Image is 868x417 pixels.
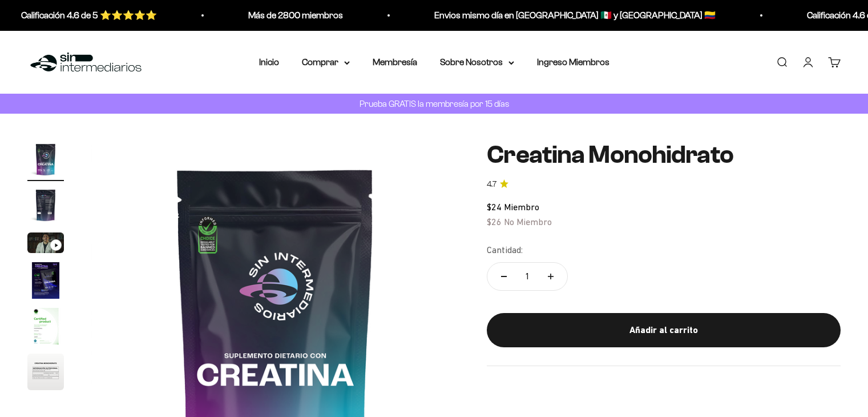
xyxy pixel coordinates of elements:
[487,178,496,191] span: 4.7
[537,57,609,67] a: Ingreso Miembros
[487,178,841,191] a: 4.74.7 de 5.0 estrellas
[27,141,64,181] button: Ir al artículo 1
[504,202,539,212] span: Miembro
[27,308,64,344] img: Creatina Monohidrato
[249,8,530,23] p: Envios mismo día en [GEOGRAPHIC_DATA] 🇲🇽 y [GEOGRAPHIC_DATA] 🇨🇴
[621,8,757,23] p: Calificación 4.6 de 5 ⭐️⭐️⭐️⭐️⭐️
[27,187,64,227] button: Ir al artículo 2
[487,243,523,258] label: Cantidad:
[510,323,818,338] div: Añadir al carrito
[27,354,64,390] img: Creatina Monohidrato
[534,263,567,290] button: Aumentar cantidad
[487,216,502,227] span: $26
[440,55,514,70] summary: Sobre Nosotros
[27,354,64,394] button: Ir al artículo 6
[357,97,512,111] p: Prueba GRATIS la membresía por 15 días
[27,262,64,302] button: Ir al artículo 4
[27,187,64,223] img: Creatina Monohidrato
[487,313,841,347] button: Añadir al carrito
[487,263,520,290] button: Reducir cantidad
[27,141,64,178] img: Creatina Monohidrato
[27,262,64,299] img: Creatina Monohidrato
[487,202,502,212] span: $24
[504,216,552,227] span: No Miembro
[27,232,64,256] button: Ir al artículo 3
[487,141,841,169] h1: Creatina Monohidrato
[302,55,350,70] summary: Comprar
[373,57,417,67] a: Membresía
[259,57,279,67] a: Inicio
[63,8,158,23] p: Más de 2800 miembros
[27,308,64,348] button: Ir al artículo 5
